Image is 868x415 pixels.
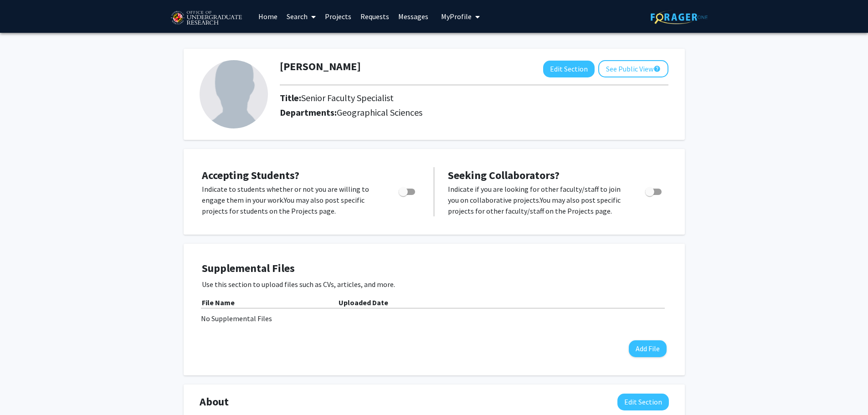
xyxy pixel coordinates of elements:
[273,107,675,118] h2: Departments:
[339,298,388,307] b: Uploaded Date
[617,394,669,410] button: Edit About
[651,10,708,24] img: ForagerOne Logo
[642,184,667,197] div: Toggle
[441,12,472,21] span: My Profile
[7,374,39,408] iframe: Chat
[653,63,661,74] mat-icon: help
[543,61,595,77] button: Edit Section
[629,340,667,357] button: Add File
[201,313,668,324] div: No Supplemental Files
[598,60,668,77] button: See Public View
[202,279,667,290] p: Use this section to upload files such as CVs, articles, and more.
[254,0,282,32] a: Home
[202,184,381,216] p: Indicate to students whether or not you are willing to engage them in your work. You may also pos...
[320,0,356,32] a: Projects
[337,107,422,118] span: Geographical Sciences
[280,60,361,73] h1: [PERSON_NAME]
[395,184,420,197] div: Toggle
[200,394,229,410] span: About
[202,298,235,307] b: File Name
[168,7,245,30] img: University of Maryland Logo
[200,60,268,128] img: Profile Picture
[280,92,394,103] h2: Title:
[448,168,560,182] span: Seeking Collaborators?
[394,0,433,32] a: Messages
[282,0,320,32] a: Search
[202,168,299,182] span: Accepting Students?
[301,92,394,103] span: Senior Faculty Specialist
[202,262,667,275] h4: Supplemental Files
[356,0,394,32] a: Requests
[448,184,628,216] p: Indicate if you are looking for other faculty/staff to join you on collaborative projects. You ma...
